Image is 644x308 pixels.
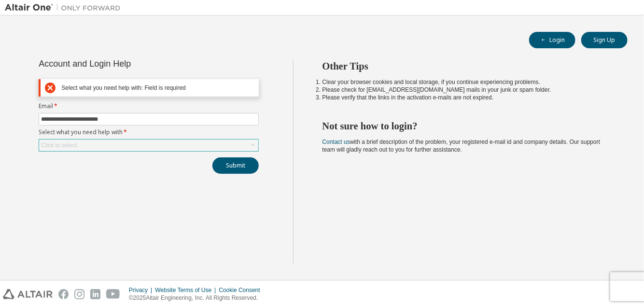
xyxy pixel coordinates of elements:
label: Email [39,102,259,110]
img: linkedin.svg [90,289,100,299]
a: Contact us [322,139,350,145]
img: facebook.svg [58,289,69,299]
img: altair_logo.svg [3,289,53,299]
h2: Not sure how to login? [322,120,611,132]
div: Privacy [129,286,155,294]
div: Account and Login Help [39,60,215,68]
li: Clear your browser cookies and local storage, if you continue experiencing problems. [322,78,611,86]
div: Website Terms of Use [155,286,219,294]
div: Click to select [39,140,258,151]
li: Please verify that the links in the activation e-mails are not expired. [322,94,611,101]
button: Submit [212,157,259,174]
label: Select what you need help with [39,128,259,136]
p: © 2025 Altair Engineering, Inc. All Rights Reserved. [129,294,266,302]
div: Cookie Consent [219,286,266,294]
span: with a brief description of the problem, your registered e-mail id and company details. Our suppo... [322,139,601,153]
img: youtube.svg [106,289,120,299]
button: Login [529,32,575,48]
img: instagram.svg [74,289,84,299]
li: Please check for [EMAIL_ADDRESS][DOMAIN_NAME] mails in your junk or spam folder. [322,86,611,94]
div: Select what you need help with: Field is required [61,84,254,92]
img: Altair One [5,3,126,13]
div: Click to select [41,141,77,149]
h2: Other Tips [322,60,611,72]
button: Sign Up [581,32,628,48]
